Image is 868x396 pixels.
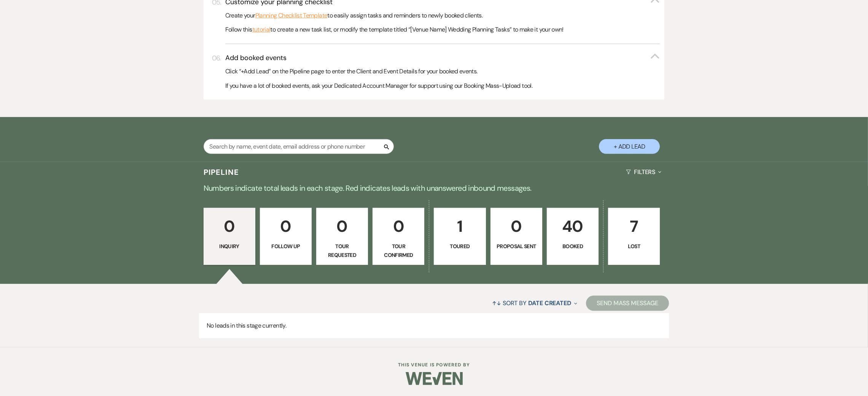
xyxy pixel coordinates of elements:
[160,182,708,194] p: Numbers indicate total leads in each stage. Red indicates leads with unanswered inbound messages.
[613,242,655,250] p: Lost
[209,214,250,239] p: 0
[204,167,239,177] h3: Pipeline
[321,214,363,239] p: 0
[204,139,394,154] input: Search by name, event date, email address or phone number
[252,25,271,35] a: tutorial
[439,242,481,250] p: Toured
[492,299,501,307] span: ↑↓
[225,67,660,76] p: Click “+Add Lead” on the Pipeline page to enter the Client and Event Details for your booked events.
[377,242,419,259] p: Tour Confirmed
[255,11,328,21] a: Planning Checklist Template
[608,208,660,265] a: 7Lost
[547,208,599,265] a: 40Booked
[265,214,307,239] p: 0
[225,11,660,21] p: Create your to easily assign tasks and reminders to newly booked clients.
[495,214,537,239] p: 0
[491,208,542,265] a: 0Proposal Sent
[265,242,307,250] p: Follow Up
[489,293,580,313] button: Sort By Date Created
[586,296,669,311] button: Send Mass Message
[260,208,312,265] a: 0Follow Up
[377,214,419,239] p: 0
[321,242,363,259] p: Tour Requested
[495,242,537,250] p: Proposal Sent
[373,208,424,265] a: 0Tour Confirmed
[316,208,368,265] a: 0Tour Requested
[199,313,669,338] p: No leads in this stage currently.
[204,208,255,265] a: 0Inquiry
[552,214,594,239] p: 40
[225,25,660,35] p: Follow this to create a new task list, or modify the template titled “[Venue Name] Wedding Planni...
[439,214,481,239] p: 1
[613,214,655,239] p: 7
[406,365,463,392] img: Weven Logo
[225,53,660,63] button: Add booked events
[225,53,287,63] h3: Add booked events
[434,208,486,265] a: 1Toured
[209,242,250,250] p: Inquiry
[225,81,660,91] p: If you have a lot of booked events, ask your Dedicated Account Manager for support using our Book...
[599,139,660,154] button: + Add Lead
[552,242,594,250] p: Booked
[623,162,664,182] button: Filters
[528,299,571,307] span: Date Created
